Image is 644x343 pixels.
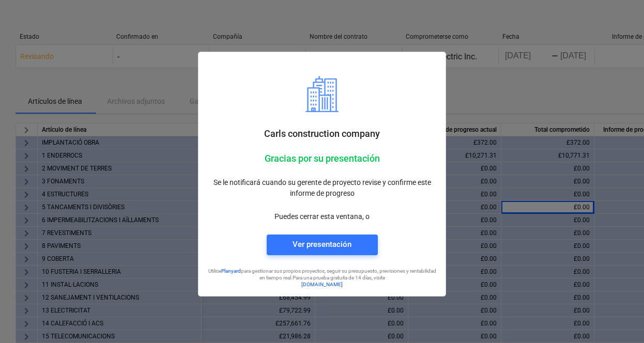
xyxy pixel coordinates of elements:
p: Gracias por su presentación [207,152,437,165]
p: Carls construction company [207,128,437,140]
div: Ver presentación [293,238,351,251]
p: Puedes cerrar esta ventana, o [207,211,437,222]
p: Se le notificará cuando su gerente de proyecto revise y confirme este informe de progreso [207,177,437,199]
button: Ver presentación [267,235,378,255]
a: [DOMAIN_NAME] [301,282,343,287]
p: Utilice para gestionar sus propios proyectos, seguir su presupuesto, previsiones y rentabilidad e... [207,268,437,282]
a: Planyard [221,268,241,274]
